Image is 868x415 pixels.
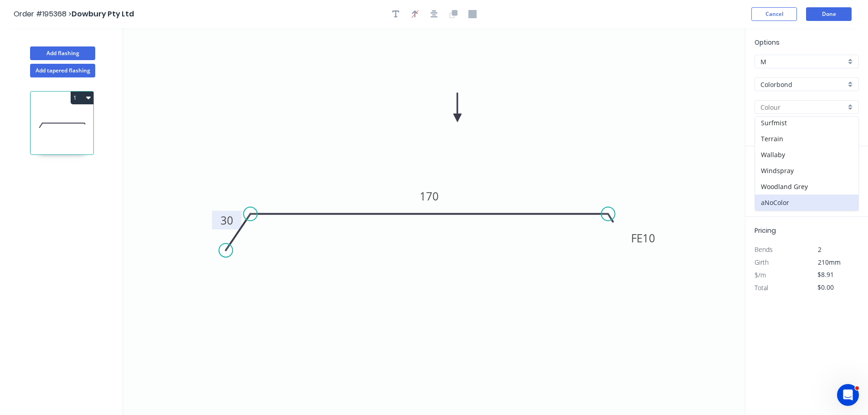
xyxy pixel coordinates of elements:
span: Pricing [755,226,776,235]
div: Windspray [755,163,858,179]
iframe: Intercom live chat [837,384,859,406]
div: Surfmist [755,115,858,131]
div: Woodland Grey [755,179,858,195]
input: Colour [760,102,846,112]
span: Total [755,283,768,292]
span: Options [755,38,780,47]
tspan: 170 [420,189,439,204]
button: 1 [71,92,93,104]
div: aNoColor [755,195,858,210]
span: Girth [755,258,769,266]
div: Terrain [755,131,858,147]
button: Add flashing [30,46,95,60]
tspan: FE [631,231,642,246]
span: Order #195368 > [14,9,72,19]
tspan: 30 [221,213,233,228]
tspan: 10 [642,231,655,246]
button: Done [806,7,852,21]
button: Cancel [751,7,797,21]
div: Wallaby [755,147,858,163]
button: Add tapered flashing [30,64,95,77]
input: Price level [760,57,846,67]
span: Dowbury Pty Ltd [72,9,134,19]
input: Material [760,80,846,89]
svg: 0 [123,28,745,415]
span: 2 [818,245,822,254]
span: 210mm [818,258,841,266]
span: $/m [755,271,766,279]
span: Bends [755,245,773,254]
